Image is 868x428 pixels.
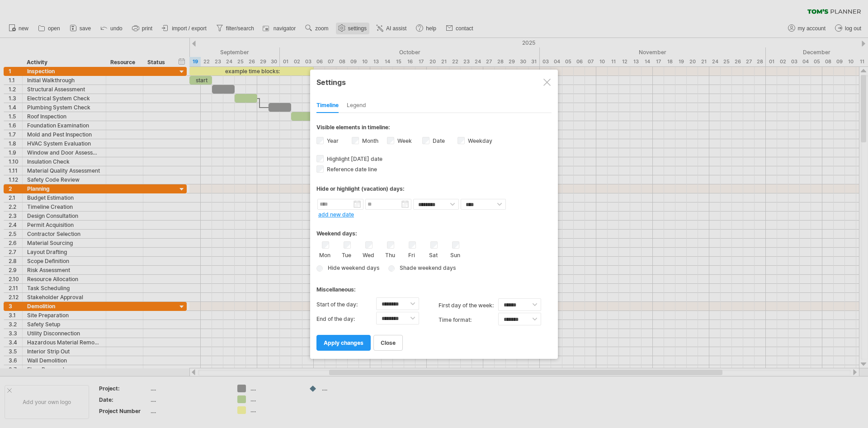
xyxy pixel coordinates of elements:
label: Thu [384,250,396,259]
label: Year [325,137,339,144]
label: Tue [341,250,352,259]
div: Visible elements in timeline: [316,124,552,133]
label: Sun [449,250,461,259]
label: Sat [428,250,439,259]
label: Month [360,137,378,144]
span: Shade weekend days [396,264,456,271]
span: apply changes [324,339,363,346]
span: Highlight [DATE] date [325,155,382,162]
span: close [381,339,396,346]
label: Fri [406,250,417,259]
div: Legend [347,99,366,113]
span: Reference date line [325,166,377,173]
label: End of the day: [316,312,376,326]
span: Hide weekend days [325,264,379,271]
label: Time format: [439,313,498,327]
a: add new date [318,211,354,218]
div: Timeline [316,99,339,113]
label: first day of the week: [439,298,498,313]
div: Weekend days: [316,221,552,239]
label: Weekday [466,137,492,144]
label: Wed [363,250,374,259]
div: Settings [316,74,552,90]
label: Date [431,137,445,144]
a: apply changes [316,335,371,351]
label: Week [396,137,412,144]
div: Miscellaneous: [316,277,552,295]
div: Hide or highlight (vacation) days: [316,185,552,192]
label: Start of the day: [316,297,376,312]
label: Mon [319,250,330,259]
a: close [373,335,403,351]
